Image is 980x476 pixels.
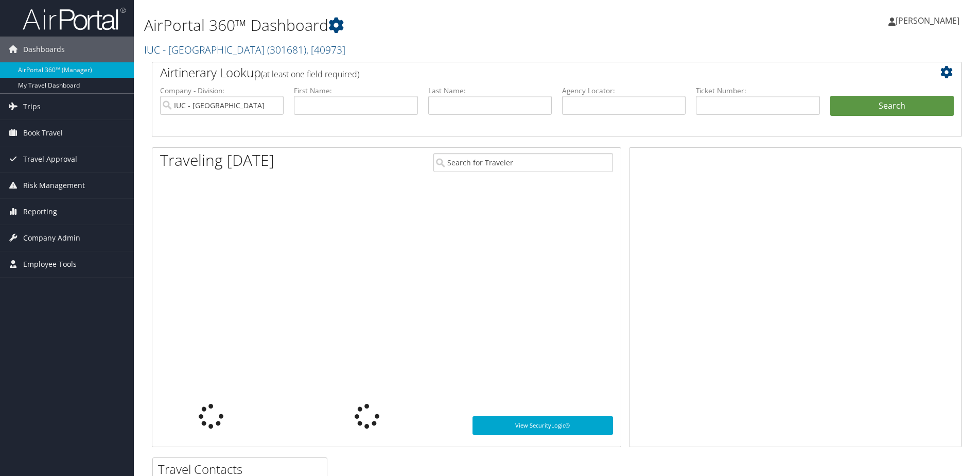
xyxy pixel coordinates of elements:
button: Search [830,96,954,116]
label: Ticket Number: [696,86,819,96]
a: View SecurityLogic® [472,416,613,435]
label: Agency Locator: [562,86,686,96]
img: airportal-logo.png [23,7,126,31]
span: Risk Management [23,173,85,198]
input: Search for Traveler [433,153,613,172]
label: Company - Division: [160,86,284,96]
span: Company Admin [23,225,80,251]
span: Reporting [23,199,57,225]
a: IUC - [GEOGRAPHIC_DATA] [144,43,345,57]
span: Trips [23,94,41,120]
span: ( 301681 ) [267,43,306,57]
span: Dashboards [23,37,65,62]
span: Book Travel [23,120,63,146]
h1: AirPortal 360™ Dashboard [144,14,694,36]
span: , [ 40973 ] [306,43,345,57]
label: Last Name: [428,86,552,96]
h1: Traveling [DATE] [160,149,274,171]
a: [PERSON_NAME] [888,5,970,36]
span: Travel Approval [23,146,77,172]
label: First Name: [294,86,417,96]
span: [PERSON_NAME] [896,15,959,26]
span: Employee Tools [23,251,77,277]
h2: Airtinerary Lookup [160,64,886,81]
span: (at least one field required) [261,69,359,80]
